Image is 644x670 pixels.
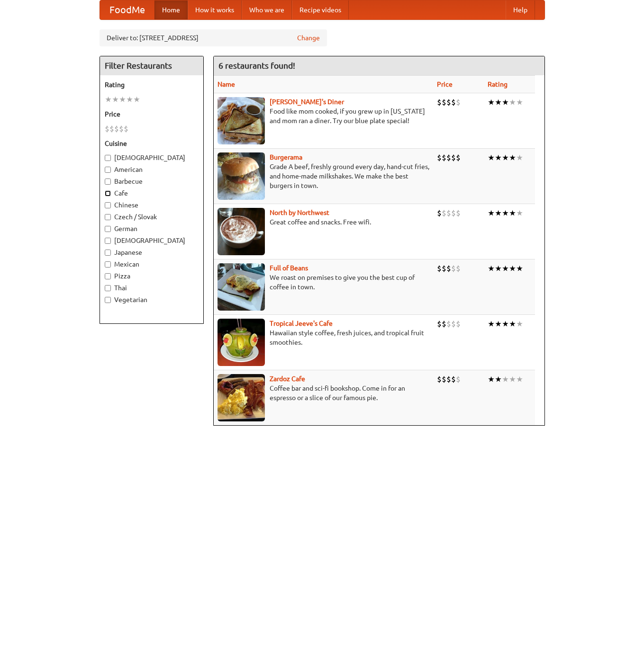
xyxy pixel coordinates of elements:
[112,94,119,105] li: ★
[446,319,451,329] li: $
[506,0,535,19] a: Help
[495,319,502,329] li: ★
[105,188,199,198] label: Cafe
[105,238,111,244] input: [DEMOGRAPHIC_DATA]
[442,374,446,384] li: $
[446,374,451,384] li: $
[442,152,446,163] li: $
[509,152,516,163] li: ★
[105,190,111,197] input: Cafe
[516,97,523,107] li: ★
[502,208,509,218] li: ★
[105,153,199,162] label: [DEMOGRAPHIC_DATA]
[451,208,456,218] li: $
[100,29,327,46] div: Deliver to: [STREET_ADDRESS]
[105,94,112,105] li: ★
[516,319,523,329] li: ★
[488,319,495,329] li: ★
[495,374,502,384] li: ★
[242,0,292,19] a: Who we are
[456,208,461,218] li: $
[451,263,456,274] li: $
[105,271,199,281] label: Pizza
[105,202,111,208] input: Chinese
[218,217,429,227] p: Great coffee and snacks. Free wifi.
[437,263,442,274] li: $
[270,264,308,272] a: Full of Beans
[516,208,523,218] li: ★
[218,374,265,421] img: zardoz.jpg
[495,152,502,163] li: ★
[119,94,126,105] li: ★
[105,259,199,269] label: Mexican
[105,179,111,185] input: Barbecue
[105,109,199,119] h5: Price
[105,200,199,210] label: Chinese
[451,374,456,384] li: $
[509,319,516,329] li: ★
[451,97,456,107] li: $
[100,56,203,75] h4: Filter Restaurants
[218,273,429,292] p: We roast on premises to give you the best cup of coffee in town.
[105,248,199,257] label: Japanese
[437,97,442,107] li: $
[446,97,451,107] li: $
[109,124,114,134] li: $
[218,384,429,402] p: Coffee bar and sci-fi bookshop. Come in for an espresso or a slice of our famous pie.
[105,236,199,245] label: [DEMOGRAPHIC_DATA]
[442,319,446,329] li: $
[114,124,119,134] li: $
[105,224,199,233] label: German
[516,263,523,274] li: ★
[218,319,265,366] img: jeeves.jpg
[270,98,344,106] a: [PERSON_NAME]'s Diner
[119,124,124,134] li: $
[154,0,188,19] a: Home
[456,263,461,274] li: $
[218,263,265,311] img: beans.jpg
[218,208,265,255] img: north.jpg
[105,165,199,174] label: American
[495,263,502,274] li: ★
[218,162,429,190] p: Grade A beef, freshly ground every day, hand-cut fries, and home-made milkshakes. We make the bes...
[270,209,329,216] a: North by Northwest
[126,94,133,105] li: ★
[218,328,429,347] p: Hawaiian style coffee, fresh juices, and tropical fruit smoothies.
[456,319,461,329] li: $
[495,97,502,107] li: ★
[124,124,128,134] li: $
[133,94,140,105] li: ★
[105,283,199,293] label: Thai
[451,152,456,163] li: $
[488,374,495,384] li: ★
[446,263,451,274] li: $
[270,153,302,161] a: Burgerama
[456,97,461,107] li: $
[218,80,235,88] a: Name
[188,0,242,19] a: How it works
[488,80,508,88] a: Rating
[437,208,442,218] li: $
[502,319,509,329] li: ★
[105,297,111,303] input: Vegetarian
[218,152,265,200] img: burgerama.jpg
[270,320,333,327] a: Tropical Jeeve's Cafe
[516,152,523,163] li: ★
[105,273,111,279] input: Pizza
[100,0,154,19] a: FoodMe
[442,97,446,107] li: $
[446,152,451,163] li: $
[442,263,446,274] li: $
[105,214,111,220] input: Czech / Slovak
[218,61,295,70] ng-pluralize: 6 restaurants found!
[292,0,349,19] a: Recipe videos
[488,263,495,274] li: ★
[437,152,442,163] li: $
[105,250,111,256] input: Japanese
[456,374,461,384] li: $
[509,97,516,107] li: ★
